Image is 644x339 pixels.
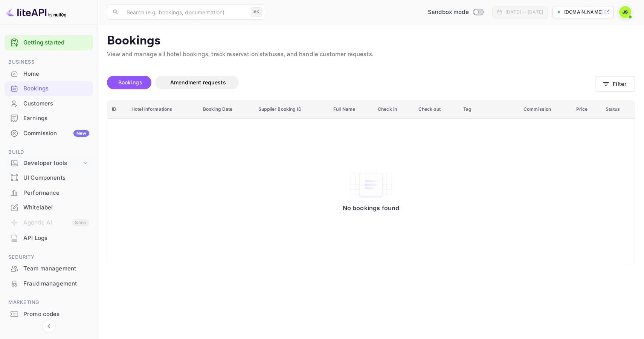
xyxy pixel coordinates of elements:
div: Bookings [5,81,93,96]
div: UI Components [23,174,89,182]
div: Getting started [5,35,93,50]
div: Bookings [23,84,89,93]
th: Status [601,100,635,119]
p: View and manage all hotel bookings, track reservation statuses, and handle customer requests. [107,50,635,59]
div: Team management [5,261,93,276]
th: Hotel informations [127,100,198,119]
img: John Sutton [619,6,631,18]
div: Developer tools [23,159,82,168]
div: Performance [5,186,93,200]
img: No bookings found [348,169,394,200]
div: Performance [23,189,89,197]
a: Getting started [23,38,89,47]
a: Customers [5,96,93,110]
button: Filter [595,76,635,92]
span: Security [5,253,93,261]
a: Team management [5,261,93,275]
div: API Logs [5,231,93,246]
div: Earnings [23,114,89,123]
div: Promo codes [5,307,93,322]
a: Home [5,67,93,81]
span: Bookings [118,79,142,86]
a: CommissionNew [5,126,93,140]
div: Whitelabel [5,200,93,215]
span: Build [5,148,93,156]
th: Price [572,100,601,119]
a: Promo codes [5,307,93,321]
span: Marketing [5,298,93,307]
th: Check in [373,100,414,119]
p: No bookings found [343,204,400,212]
div: Developer tools [5,157,93,170]
div: CommissionNew [5,126,93,141]
div: Team management [23,264,89,273]
div: API Logs [23,234,89,243]
div: account-settings tabs [107,76,595,89]
div: Fraud management [23,279,89,288]
div: Fraud management [5,276,93,291]
span: Business [5,58,93,66]
th: Check out [414,100,459,119]
th: Booking Date [198,100,254,119]
div: Promo codes [23,310,89,319]
div: Commission [23,129,89,138]
div: UI Components [5,171,93,185]
div: New [73,130,89,137]
th: ID [107,100,127,119]
div: Home [23,70,89,78]
table: booking table [107,100,635,265]
input: Search (e.g. bookings, documentation) [122,5,248,20]
a: Bookings [5,81,93,95]
div: Home [5,67,93,81]
a: UI Components [5,171,93,185]
p: Bookings [107,34,635,49]
a: Whitelabel [5,200,93,214]
div: Customers [23,99,89,108]
div: [DATE] — [DATE] [505,9,543,15]
th: Supplier Booking ID [254,100,329,119]
span: Sandbox mode [428,8,469,17]
div: ⌘K [251,7,262,17]
span: Amendment requests [170,79,226,86]
th: Full Name [329,100,373,119]
a: Earnings [5,111,93,125]
th: Commission [519,100,572,119]
a: API Logs [5,231,93,245]
button: Collapse navigation [42,319,56,333]
a: Performance [5,186,93,200]
a: Fraud management [5,276,93,290]
img: LiteAPI logo [6,6,66,18]
div: Whitelabel [23,203,89,212]
p: [DOMAIN_NAME] [564,9,603,15]
div: Switch to Production mode [425,8,486,17]
div: Earnings [5,111,93,126]
div: Customers [5,96,93,111]
th: Tag [459,100,519,119]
